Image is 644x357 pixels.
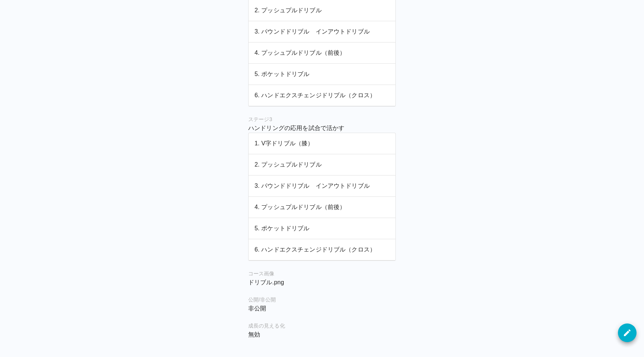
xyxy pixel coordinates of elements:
h6: 成長の見える化 [248,322,396,330]
h6: コース画像 [248,270,396,278]
p: ハンドリングの応用を試合で活かす [248,124,396,133]
p: 5. ポケットドリブル [255,224,389,233]
p: 3. パウンドドリブル インアウトドリブル [255,27,389,36]
p: 1. V字ドリブル（膝） [255,139,389,148]
p: 無効 [248,330,396,339]
p: 6. ハンドエクスチェンジドリブル（クロス） [255,245,389,254]
p: 6. ハンドエクスチェンジドリブル（クロス） [255,91,389,100]
p: 4. プッシュプルドリブル（前後） [255,203,389,212]
h6: ステージ 3 [248,116,396,124]
p: 5. ポケットドリブル [255,70,389,79]
p: ドリブル.png [248,278,396,287]
p: 4. プッシュプルドリブル（前後） [255,48,389,57]
h6: 公開/非公開 [248,296,396,304]
p: 2. プッシュプルドリブル [255,6,389,15]
p: 3. パウンドドリブル インアウトドリブル [255,181,389,190]
p: 非公開 [248,304,396,313]
p: 2. プッシュプルドリブル [255,160,389,169]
